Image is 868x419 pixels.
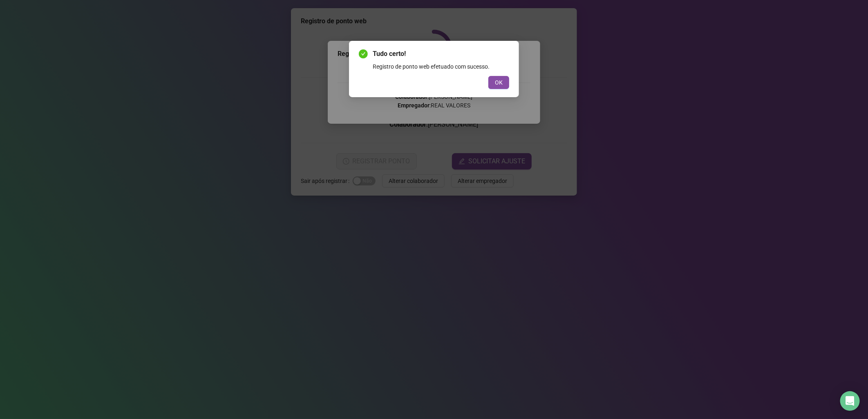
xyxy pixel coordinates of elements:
span: OK [495,78,503,87]
span: Tudo certo! [373,49,509,59]
span: check-circle [359,49,368,58]
button: OK [488,76,509,89]
div: Registro de ponto web efetuado com sucesso. [373,62,509,71]
div: Open Intercom Messenger [840,391,860,411]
